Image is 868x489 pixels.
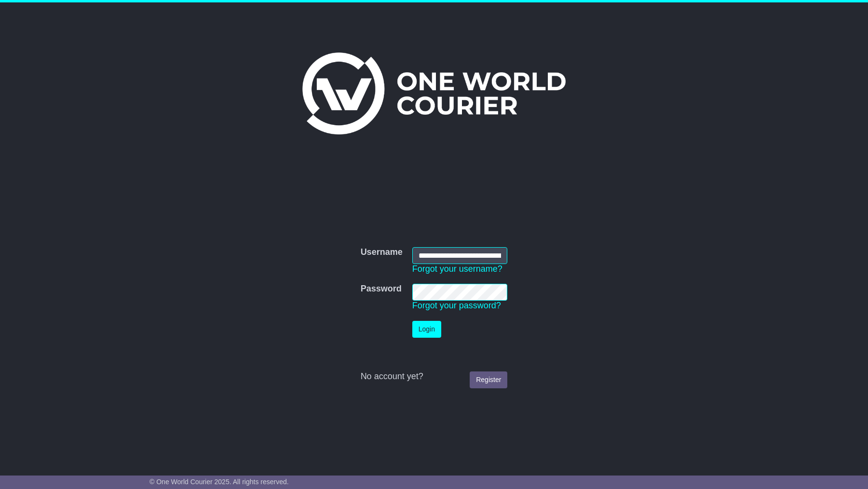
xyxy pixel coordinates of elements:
[361,247,403,258] label: Username
[302,53,566,134] img: One World
[361,284,402,294] label: Password
[412,264,502,274] a: Forgot your username?
[361,371,508,382] div: No account yet?
[412,321,441,338] button: Login
[149,478,289,486] span: © One World Courier 2025. All rights reserved.
[470,371,507,388] a: Register
[412,301,501,310] a: Forgot your password?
